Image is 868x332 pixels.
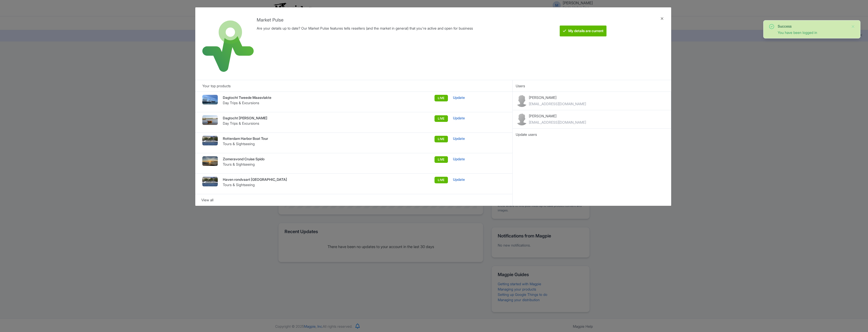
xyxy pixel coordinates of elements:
[223,182,390,187] p: Tours & Sightseeing
[257,26,473,31] div: Are your details up to date? Our Market Pulse features tells resellers (and the market in general...
[516,132,668,137] div: Update users
[453,177,505,182] div: Update
[453,115,505,121] div: Update
[201,197,506,203] div: View all
[202,136,218,145] img: 0710_SPIDO_Rdam_14_dpjtlp.jpg
[223,136,390,141] p: Rotterdam Harbor Boat Tour
[516,113,528,125] img: contact-b11cc6e953956a0c50a2f97983291f06.png
[223,95,390,100] p: Dagtocht Tweede Maasvlakte
[223,115,390,121] p: Dagtocht [PERSON_NAME]
[223,121,390,126] p: Day Trips & Excursions
[529,120,586,125] div: [EMAIL_ADDRESS][DOMAIN_NAME]
[453,136,505,141] div: Update
[195,80,512,92] div: Your top products
[453,95,505,100] div: Update
[202,20,254,72] img: market_pulse-1-0a5220b3d29e4a0de46fb7534bebe030.svg
[778,30,847,35] div: You have been logged in
[778,24,847,29] div: Success
[223,162,390,167] p: Tours & Sightseeing
[202,177,218,186] img: 0710_SPIDO_Rdam_14_dpjtlp.jpg
[223,100,390,105] p: Day Trips & Excursions
[453,156,505,162] div: Update
[529,101,586,106] div: [EMAIL_ADDRESS][DOMAIN_NAME]
[513,80,671,92] div: Users
[851,24,855,30] button: Close
[560,26,606,36] btn: My details are current
[257,17,473,23] h4: Market Pulse
[223,141,390,146] p: Tours & Sightseeing
[529,113,586,119] p: [PERSON_NAME]
[202,156,218,166] img: IMG_1652_mdcovn.jpg
[529,95,586,100] p: [PERSON_NAME]
[516,95,528,107] img: contact-b11cc6e953956a0c50a2f97983291f06.png
[223,156,390,162] p: Zomeravond Cruise Spido
[202,115,218,125] img: Natuurmonumenten-Rene-Koster-NAMO109262_hfeyx8.jpg
[202,95,218,104] img: kjx8y0vdhc9gjqqhhfbs.jpg
[223,177,390,182] p: Haven rondvaart [GEOGRAPHIC_DATA]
